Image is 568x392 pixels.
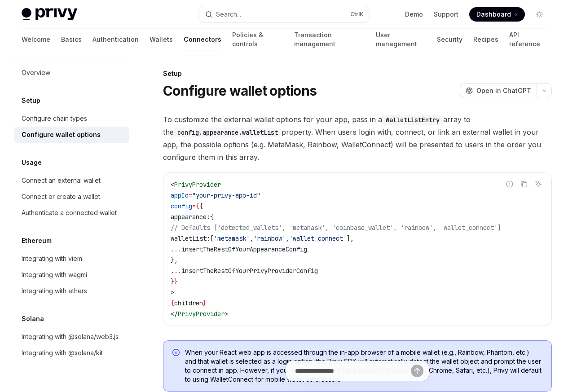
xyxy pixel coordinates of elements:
span: > [225,310,228,318]
button: Report incorrect code [504,178,515,190]
span: insertTheRestOfYourPrivyProviderConfig [181,267,318,275]
a: Transaction management [294,29,365,50]
button: Open in ChatGPT [460,83,537,98]
span: </ [171,310,178,318]
a: API reference [509,29,546,50]
div: Connect or create a wallet [22,191,100,202]
a: Authenticate a connected wallet [14,205,129,221]
span: { [199,202,203,210]
span: insertTheRestOfYourAppearanceConfig [181,245,307,253]
span: ], [347,234,354,242]
button: Send message [411,365,423,377]
span: To customize the external wallet options for your app, pass in a array to the property. When user... [163,113,552,163]
button: Toggle dark mode [532,7,546,22]
a: Demo [405,10,423,19]
div: Overview [22,67,50,78]
h5: Solana [22,313,44,324]
div: Integrating with wagmi [22,269,87,280]
span: = [189,191,192,199]
span: PrivyProvider [174,181,221,189]
h1: Configure wallet options [163,83,317,99]
span: Open in ChatGPT [476,86,531,95]
img: light logo [22,8,77,21]
span: }, [171,256,178,264]
span: { [196,202,199,210]
span: } [174,277,178,286]
span: 'wallet_connect' [289,234,347,242]
button: Open search [199,6,369,22]
code: WalletListEntry [382,115,443,125]
span: = [192,202,196,210]
div: Integrating with viem [22,253,82,264]
a: Configure wallet options [14,127,129,143]
span: appId [171,191,189,199]
a: Connect an external wallet [14,172,129,189]
div: Integrating with ethers [22,286,87,296]
span: children [174,299,203,307]
a: Basics [61,29,82,50]
div: Configure wallet options [22,129,101,140]
a: Integrating with viem [14,251,129,267]
a: Support [434,10,458,19]
a: Policies & controls [232,29,283,50]
span: ... [171,245,181,253]
a: User management [376,29,426,50]
a: Recipes [473,29,498,50]
span: Ctrl K [350,11,364,18]
a: Integrating with @solana/kit [14,345,129,361]
span: [ [210,234,214,242]
span: , [250,234,253,242]
svg: Info [172,349,181,358]
a: Connectors [184,29,221,50]
span: 'metamask' [214,234,250,242]
span: > [171,288,174,296]
a: Integrating with wagmi [14,267,129,283]
span: // Defaults ['detected_wallets', 'metamask', 'coinbase_wallet', 'rainbow', 'wallet_connect'] [171,224,501,232]
span: } [203,299,207,307]
code: config.appearance.walletList [174,128,282,137]
a: Configure chain types [14,110,129,127]
span: Dashboard [476,10,511,19]
a: Dashboard [469,7,525,22]
a: Integrating with @solana/web3.js [14,329,129,345]
a: Welcome [22,29,50,50]
span: { [210,213,214,221]
button: Copy the contents from the code block [518,178,530,190]
h5: Usage [22,157,42,168]
span: When your React web app is accessed through the in-app browser of a mobile wallet (e.g., Rainbow,... [185,348,542,384]
span: "your-privy-app-id" [192,191,260,199]
span: walletList: [171,234,210,242]
div: Connect an external wallet [22,175,101,186]
a: Security [437,29,462,50]
span: } [171,277,174,286]
h5: Setup [22,95,40,106]
div: Authenticate a connected wallet [22,207,117,218]
span: appearance: [171,213,210,221]
span: config [171,202,192,210]
button: Ask AI [533,178,544,190]
div: Search... [216,9,241,20]
span: < [171,181,174,189]
div: Configure chain types [22,113,87,124]
div: Integrating with @solana/web3.js [22,331,119,342]
h5: Ethereum [22,235,52,246]
span: { [171,299,174,307]
a: Wallets [150,29,173,50]
div: Setup [163,69,552,78]
span: , [286,234,289,242]
input: Ask a question... [295,361,411,381]
a: Connect or create a wallet [14,189,129,205]
span: 'rainbow' [253,234,286,242]
a: Overview [14,65,129,81]
div: Integrating with @solana/kit [22,348,103,358]
span: ... [171,267,181,275]
a: Integrating with ethers [14,283,129,299]
span: PrivyProvider [178,310,225,318]
a: Authentication [92,29,139,50]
